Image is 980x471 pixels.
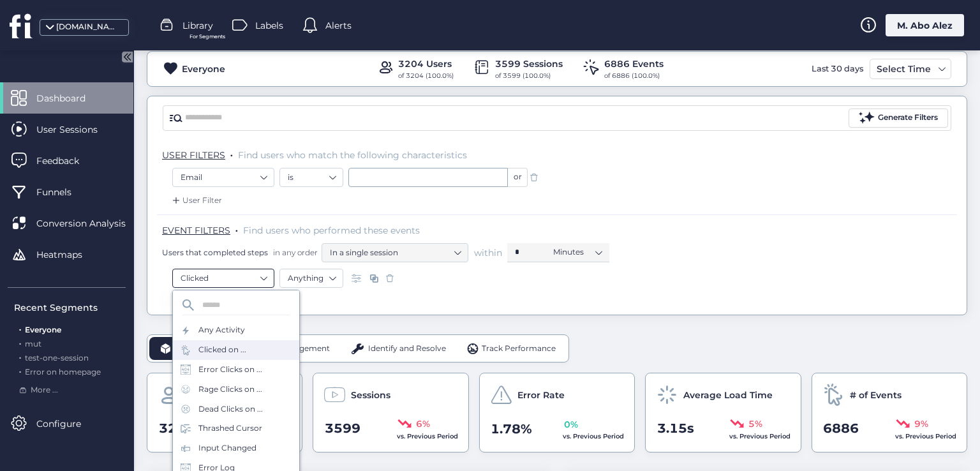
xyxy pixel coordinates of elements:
div: of 3599 (100.0%) [495,71,563,81]
span: within [474,246,502,259]
span: USER FILTERS [162,149,225,161]
span: Users that completed steps [162,247,268,258]
div: User Filter [170,194,222,207]
span: Alerts [325,19,352,33]
span: mut [25,339,41,348]
span: Average Load Time [683,388,773,402]
div: Any Activity [198,324,245,336]
span: vs. Previous Period [895,432,956,440]
div: of 6886 (100.0%) [604,71,664,81]
span: vs. Previous Period [563,432,624,440]
span: Dashboard [36,91,105,105]
span: For Segments [189,33,225,41]
span: 6% [416,417,430,431]
span: Labels [255,19,283,33]
span: Error Rate [517,388,565,402]
nz-select-item: In a single session [330,243,460,262]
span: Everyone [25,325,61,334]
div: 3204 Users [398,57,454,71]
span: Heatmaps [36,248,101,262]
div: Add Event [170,294,221,307]
div: Everyone [182,62,225,76]
span: # of Events [850,388,902,402]
span: 6886 [823,419,859,438]
span: More ... [31,384,58,396]
span: Configure [36,417,100,431]
span: Library [182,19,213,33]
span: in any order [271,247,318,258]
div: Generate Filters [878,112,938,124]
div: Select Time [873,61,934,77]
span: Error on homepage [25,367,101,377]
div: 3599 Sessions [495,57,563,71]
span: test-one-session [25,353,89,363]
span: Find users who performed these events [243,225,420,236]
div: Thrashed Cursor [198,422,262,435]
nz-select-item: Clicked [181,269,266,288]
span: 0% [564,417,578,431]
nz-select-item: Minutes [553,243,602,262]
span: . [19,322,21,334]
div: Last 30 days [808,59,866,79]
div: M. Abo Alez [886,14,964,36]
span: . [19,364,21,377]
span: 3599 [325,419,360,438]
span: Funnels [36,185,91,199]
div: Dead Clicks on ... [198,403,263,415]
span: Track Performance [482,343,556,355]
button: Generate Filters [849,108,948,128]
div: Input Changed [198,442,256,454]
span: . [19,336,21,348]
div: Clicked on ... [198,344,246,356]
span: 3204 [159,419,195,438]
span: 1.78% [491,419,532,439]
span: Sessions [351,388,390,402]
span: Find users who match the following characteristics [238,149,467,161]
div: [DOMAIN_NAME] [56,21,120,33]
span: Conversion Analysis [36,216,145,230]
span: User Sessions [36,123,117,137]
span: 9% [914,417,928,431]
div: or [508,168,528,187]
span: vs. Previous Period [397,432,458,440]
span: 3.15s [657,419,694,438]
div: 6886 Events [604,57,664,71]
span: 5% [748,417,762,431]
div: of 3204 (100.0%) [398,71,454,81]
nz-select-item: Email [181,168,266,187]
div: Rage Clicks on ... [198,384,262,396]
span: . [235,222,238,235]
div: Error Clicks on ... [198,364,262,376]
span: vs. Previous Period [729,432,791,440]
span: Feedback [36,154,98,168]
nz-select-item: is [288,168,335,187]
span: EVENT FILTERS [162,225,230,236]
nz-select-item: Anything [288,269,335,288]
span: Identify and Resolve [368,343,446,355]
span: . [230,147,233,160]
div: Recent Segments [14,301,126,315]
span: . [19,350,21,363]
